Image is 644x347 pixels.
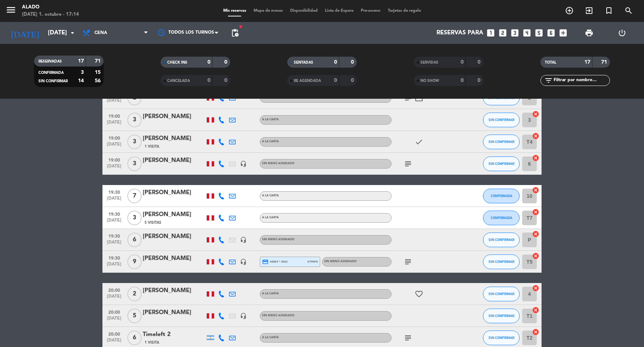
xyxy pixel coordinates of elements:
div: [PERSON_NAME] [143,210,205,219]
span: stripe [307,259,318,264]
span: A la carta [262,140,279,143]
span: 19:00 [105,133,123,142]
i: cancel [532,284,539,292]
span: Mis reservas [220,9,250,13]
span: SIN CONFIRMAR [488,118,514,122]
span: Reservas para [437,30,483,37]
span: A la carta [262,336,279,339]
span: pending_actions [231,29,239,37]
i: headset_mic [240,259,247,265]
i: looks_6 [546,28,556,38]
strong: 15 [95,70,102,75]
span: 1 Visita [145,144,159,150]
i: favorite_border [415,290,423,298]
span: SIN CONFIRMAR [488,292,514,296]
span: SENTADAS [294,61,313,64]
span: Sin menú asignado [324,260,357,263]
span: [DATE] [105,218,123,226]
div: [PERSON_NAME] [143,254,205,263]
span: [DATE] [105,196,123,204]
span: [DATE] [105,120,123,128]
button: SIN CONFIRMAR [483,254,520,269]
span: 6 [127,233,142,247]
strong: 17 [78,59,84,64]
i: cancel [532,154,539,162]
span: CONFIRMADA [38,71,64,75]
span: 20:00 [105,329,123,338]
strong: 0 [478,60,482,65]
strong: 3 [81,70,84,75]
i: cancel [532,110,539,118]
strong: 0 [207,78,210,83]
div: [PERSON_NAME] [143,156,205,165]
span: SIN CONFIRMAR [488,314,514,318]
span: 5 Visitas [145,220,161,226]
div: LOG OUT [606,22,639,44]
span: 19:00 [105,155,123,164]
i: check [415,137,423,146]
button: SIN CONFIRMAR [483,233,520,247]
span: 6 [127,331,142,345]
button: CONFIRMADA [483,189,520,203]
span: [DATE] [105,338,123,346]
i: looks_one [486,28,495,38]
span: 3 [127,211,142,225]
span: SIN CONFIRMAR [488,260,514,264]
span: 2 [127,287,142,301]
strong: 0 [334,78,337,83]
i: cancel [532,306,539,314]
div: [PERSON_NAME] [143,188,205,197]
span: SIN CONFIRMAR [488,336,514,340]
i: cancel [532,252,539,260]
span: Pre-acceso [357,9,384,13]
span: 20:00 [105,286,123,294]
span: A la carta [262,216,279,219]
button: SIN CONFIRMAR [483,156,520,171]
span: 19:30 [105,253,123,262]
span: [DATE] [105,240,123,248]
button: SIN CONFIRMAR [483,331,520,345]
span: SIN CONFIRMAR [38,79,68,83]
i: headset_mic [240,313,247,319]
span: Mapa de mesas [250,9,287,13]
strong: 0 [224,60,229,65]
span: [DATE] [105,294,123,302]
strong: 71 [95,59,102,64]
span: SIN CONFIRMAR [488,238,514,242]
span: print [585,29,594,37]
span: TOTAL [545,61,556,64]
i: search [624,6,633,15]
i: add_box [558,28,568,38]
i: looks_two [498,28,508,38]
i: looks_3 [510,28,520,38]
strong: 56 [95,78,102,83]
span: Cena [94,30,107,35]
strong: 0 [224,78,229,83]
span: CONFIRMADA [491,216,512,220]
span: Sin menú asignado [262,238,295,241]
strong: 17 [584,60,590,65]
span: SERVIDAS [420,61,438,64]
span: [DATE] [105,142,123,150]
span: 9 [127,254,142,269]
span: A la carta [262,292,279,295]
i: turned_in_not [604,6,613,15]
span: 5 [127,309,142,323]
span: A la carta [262,194,279,197]
span: CANCELADA [167,79,190,83]
span: A la carta [262,118,279,121]
span: fiber_manual_record [239,24,243,29]
span: 3 [127,156,142,171]
i: looks_5 [534,28,544,38]
strong: 0 [461,78,464,83]
span: NO SHOW [420,79,439,83]
span: 19:00 [105,112,123,120]
i: credit_card [262,259,269,265]
button: SIN CONFIRMAR [483,287,520,301]
span: CHECK INS [167,61,187,64]
i: subject [404,333,412,342]
i: power_settings_new [618,29,626,37]
span: Lista de Espera [321,9,357,13]
span: 19:30 [105,231,123,240]
i: [DATE] [5,25,44,41]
